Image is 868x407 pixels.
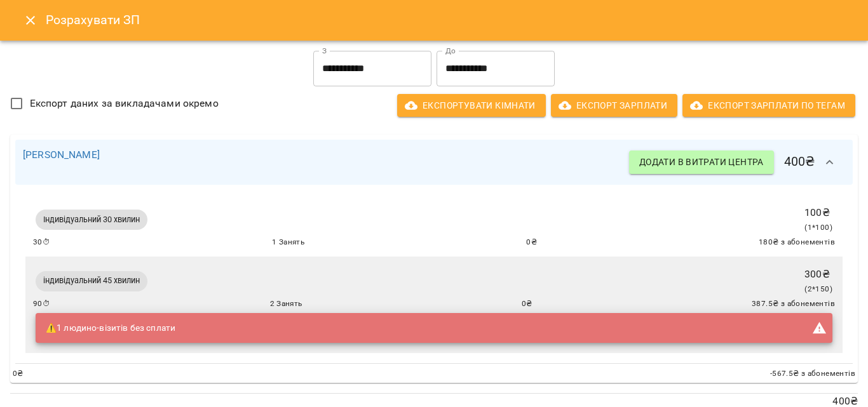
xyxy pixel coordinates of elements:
[36,275,147,286] span: індивідуальний 45 хвилин
[682,94,855,117] button: Експорт Зарплати по тегам
[804,284,832,293] span: ( 2 * 150 )
[36,214,147,225] span: Індивідуальний 30 хвилин
[33,236,50,249] span: 30 ⏱
[759,236,835,249] span: 180 ₴ з абонементів
[13,368,24,380] span: 0 ₴
[561,98,667,113] span: Експорт Зарплати
[551,94,677,117] button: Експорт Зарплати
[33,298,50,310] span: 90 ⏱
[30,96,219,111] span: Експорт даних за викладачами окремо
[397,94,546,117] button: Експортувати кімнати
[752,298,835,310] span: 387.5 ₴ з абонементів
[46,10,853,30] h6: Розрахувати ЗП
[804,267,832,282] p: 300 ₴
[804,223,832,232] span: ( 1 * 100 )
[629,150,774,173] button: Додати в витрати центра
[23,149,100,161] a: [PERSON_NAME]
[272,236,304,249] span: 1 Занять
[629,147,845,178] h6: 400 ₴
[407,98,536,113] span: Експортувати кімнати
[46,317,175,340] div: ⚠️ 1 людино-візитів без сплати
[270,298,302,310] span: 2 Занять
[522,298,532,310] span: 0 ₴
[526,236,537,249] span: 0 ₴
[693,98,845,113] span: Експорт Зарплати по тегам
[639,154,764,170] span: Додати в витрати центра
[804,205,832,220] p: 100 ₴
[15,5,46,36] button: Close
[770,368,855,380] span: -567.5 ₴ з абонементів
